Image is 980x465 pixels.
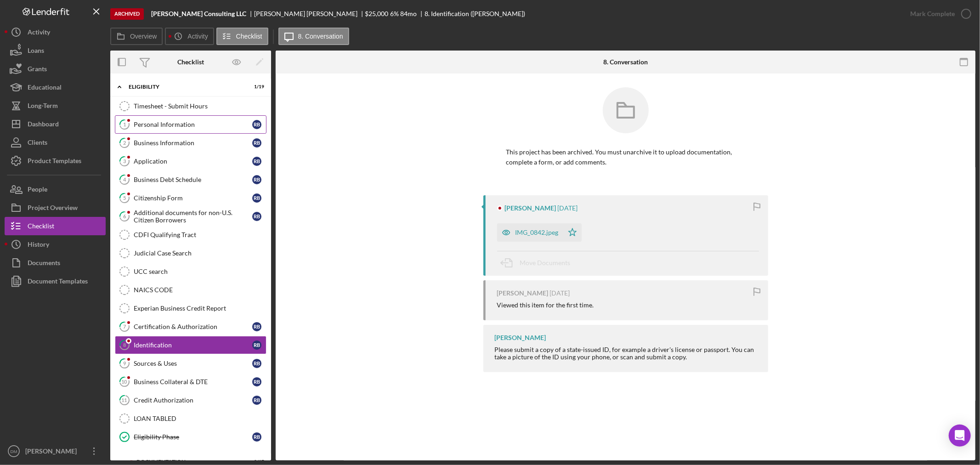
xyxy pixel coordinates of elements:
div: Eligibility [129,84,241,90]
a: 6Additional documents for non-U.S. Citizen BorrowersRB [115,207,266,226]
div: IMG_0842.jpeg [515,229,559,236]
a: NAICS CODE [115,281,266,299]
tspan: 8 [123,342,126,348]
div: Business Collateral & DTE [134,378,252,386]
div: [PERSON_NAME] [505,204,556,212]
label: 8. Conversation [298,33,343,40]
div: Experian Business Credit Report [134,305,266,312]
tspan: 5 [123,195,126,201]
button: Mark Complete [901,5,975,23]
button: Checklist [216,28,268,45]
button: History [5,235,106,254]
a: CDFI Qualifying Tract [115,226,266,244]
div: 8. Conversation [603,58,648,66]
a: UCC search [115,262,266,281]
div: Checklist [177,58,204,66]
button: Documents [5,254,106,272]
tspan: 7 [123,323,126,329]
a: 2Business InformationRB [115,134,266,152]
div: [PERSON_NAME] [495,334,546,341]
div: Please submit a copy of a state-issued ID, for example a driver's license or passport. You can ta... [495,346,759,361]
div: Grants [28,60,47,80]
button: IMG_0842.jpeg [497,223,582,242]
div: R B [252,432,261,442]
button: Document Templates [5,272,106,290]
span: Move Documents [520,259,571,267]
tspan: 6 [123,213,126,219]
a: 9Sources & UsesRB [115,354,266,373]
div: CDFI Qualifying Tract [134,231,266,238]
a: 3ApplicationRB [115,152,266,170]
a: 11Credit AuthorizationRB [115,391,266,409]
div: R B [252,322,261,331]
div: Checklist [28,217,54,238]
time: 2025-09-08 13:54 [558,204,578,212]
div: NAICS CODE [134,286,266,294]
b: [PERSON_NAME] Consulting LLC [151,10,246,17]
div: [PERSON_NAME] [23,442,83,463]
div: History [28,235,49,256]
a: Judicial Case Search [115,244,266,262]
div: LOAN TABLED [134,415,266,422]
div: Timesheet - Submit Hours [134,102,266,110]
div: UCC search [134,268,266,275]
a: Product Templates [5,152,106,170]
button: Grants [5,60,106,78]
tspan: 11 [122,397,127,403]
div: $25,000 [365,10,389,17]
div: R B [252,120,261,129]
p: This project has been archived. You must unarchive it to upload documentation, complete a form, o... [506,147,745,168]
div: Loans [28,41,44,62]
a: 10Business Collateral & DTERB [115,373,266,391]
div: Long-Term [28,96,58,117]
div: R B [252,138,261,147]
div: R B [252,340,261,350]
div: Documents [28,254,60,274]
tspan: 9 [123,360,126,366]
div: Additional documents for non-U.S. Citizen Borrowers [134,209,252,224]
div: Project Overview [28,198,78,219]
a: Experian Business Credit Report [115,299,266,318]
div: Identification [134,341,252,349]
div: Clients [28,133,47,154]
div: Eligibility Phase [134,433,252,441]
div: Personal Information [134,121,252,128]
a: 1Personal InformationRB [115,115,266,134]
button: Long-Term [5,96,106,115]
div: 1 / 19 [248,84,264,90]
button: Project Overview [5,198,106,217]
a: LOAN TABLED [115,409,266,428]
div: Dashboard [28,115,59,136]
button: Clients [5,133,106,152]
a: Loans [5,41,106,60]
a: 7Certification & AuthorizationRB [115,318,266,336]
button: Educational [5,78,106,96]
a: 8IdentificationRB [115,336,266,354]
button: Checklist [5,217,106,235]
button: People [5,180,106,198]
label: Activity [187,33,208,40]
div: Application [134,158,252,165]
div: R B [252,396,261,405]
button: Activity [5,23,106,41]
div: R B [252,377,261,386]
div: Activity [28,23,50,44]
div: R B [252,175,261,184]
div: Product Templates [28,152,81,172]
button: Dashboard [5,115,106,133]
tspan: 1 [123,121,126,127]
button: Move Documents [497,251,580,274]
tspan: 2 [123,140,126,146]
div: Archived [110,8,144,20]
div: Judicial Case Search [134,250,266,257]
tspan: 4 [123,176,126,182]
div: Educational [28,78,62,99]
